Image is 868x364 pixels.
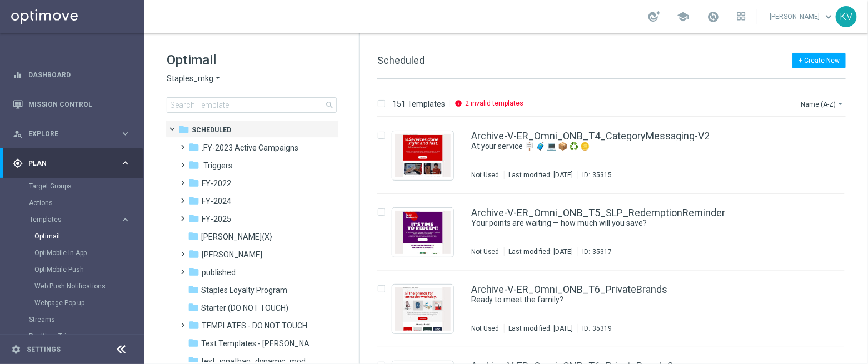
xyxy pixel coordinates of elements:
div: OptiMobile Push [34,261,143,278]
i: info [455,99,462,107]
i: folder [188,337,199,348]
a: Actions [29,198,116,207]
div: Mission Control [13,89,131,119]
p: 151 Templates [392,99,445,109]
div: ID: [578,324,612,333]
span: keyboard_arrow_down [822,11,835,23]
div: Plan [13,158,120,168]
div: Optimail [34,228,143,245]
i: folder [188,320,199,331]
div: Not Used [471,171,500,179]
i: keyboard_arrow_right [120,215,131,225]
i: folder [188,195,199,206]
a: Webpage Pop-up [34,298,116,307]
span: Templates [29,216,109,223]
span: Starter (DO NOT TOUCH) [201,303,288,313]
button: person_search Explore keyboard_arrow_right [12,129,131,138]
img: 35317.jpeg [395,211,451,254]
a: OptiMobile In-App [34,248,116,257]
button: gps_fixed Plan keyboard_arrow_right [12,159,131,168]
i: folder [188,142,199,153]
i: folder [188,266,199,277]
div: Ready to meet the family? [471,295,798,305]
i: folder [178,124,189,135]
span: jonathan_pr_test_{X} [201,232,272,242]
i: arrow_drop_down [213,73,222,84]
i: settings [11,345,21,355]
div: Templates keyboard_arrow_right [29,215,131,224]
i: arrow_drop_down [836,99,845,108]
div: ID: [578,247,612,256]
div: Last modified: [DATE] [505,171,578,179]
span: search [325,101,334,109]
div: Realtime Triggers [29,328,143,345]
div: Streams [29,311,143,328]
button: Staples_mkg arrow_drop_down [167,73,222,84]
i: person_search [13,129,23,139]
div: 35319 [593,324,612,333]
div: Not Used [471,324,500,333]
a: Target Groups [29,182,116,191]
div: At your service 🪧 🧳 💻 📦 ♻️ 🪙 [471,141,798,152]
i: keyboard_arrow_right [120,128,131,139]
div: Target Groups [29,178,143,195]
div: 35317 [593,247,612,256]
span: Test Templates - Jonas [201,338,316,348]
div: KV [836,6,857,27]
img: 35319.jpeg [395,287,451,331]
span: school [677,11,689,23]
span: FY-2025 [202,214,231,224]
p: 2 invalid templates [465,99,523,108]
img: 35315.jpeg [395,134,451,177]
i: folder [188,159,199,171]
a: Dashboard [28,60,131,89]
a: Web Push Notifications [34,282,116,291]
i: folder [188,284,199,295]
div: Not Used [471,247,500,256]
div: Web Push Notifications [34,278,143,295]
div: Last modified: [DATE] [505,324,578,333]
a: Ready to meet the family? [471,295,772,305]
div: Press SPACE to select this row. [366,194,866,271]
div: Webpage Pop-up [34,295,143,311]
span: Scheduled [377,54,425,66]
div: Your points are waiting — how much will you save? [471,218,798,228]
span: Plan [28,160,120,167]
a: Your points are waiting — how much will you save? [471,218,772,228]
span: FY-2022 [202,178,231,188]
h1: Optimail [167,51,337,69]
a: Streams [29,315,116,324]
a: OptiMobile Push [34,265,116,274]
a: At your service 🪧 🧳 💻 📦 ♻️ 🪙 [471,141,772,152]
div: Press SPACE to select this row. [366,117,866,194]
button: + Create New [792,53,846,68]
a: Archive-V-ER_Omni_ONB_T5_SLP_RedemptionReminder [471,208,726,218]
i: keyboard_arrow_right [120,158,131,168]
button: equalizer Dashboard [12,71,131,79]
i: folder [188,213,199,224]
div: Templates [29,216,120,223]
i: folder [188,231,199,242]
button: Mission Control [12,100,131,109]
span: .FY-2023 Active Campaigns [202,143,298,153]
a: Mission Control [28,89,131,119]
i: folder [188,177,199,188]
i: equalizer [13,70,23,80]
a: Archive-V-ER_Omni_ONB_T4_CategoryMessaging-V2 [471,131,710,141]
a: Optimail [34,232,116,241]
span: published [202,267,236,277]
a: Realtime Triggers [29,332,116,341]
div: Explore [13,129,120,139]
div: 35315 [593,171,612,179]
a: Archive-V-ER_Omni_ONB_T6_PrivateBrands [471,285,668,295]
a: Settings [27,346,61,353]
button: Name (A-Z)arrow_drop_down [800,97,846,111]
span: Scheduled [192,125,231,135]
div: Dashboard [13,60,131,89]
span: .Triggers [202,161,232,171]
span: Staples Loyalty Program [201,285,287,295]
div: ID: [578,171,612,179]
